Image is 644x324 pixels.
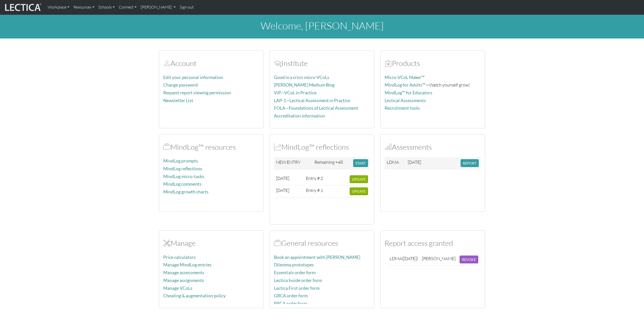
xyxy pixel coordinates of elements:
[385,105,420,111] a: Recruitment tools
[338,159,343,165] span: 48
[460,256,478,263] button: REVOKE
[163,59,171,68] span: Account
[163,98,193,103] a: Newsletter List
[71,2,96,13] a: Resources
[139,2,178,13] a: [PERSON_NAME]
[274,157,312,169] td: NEW ENTRY
[163,238,171,248] span: Manage
[350,175,368,183] button: UPDATE
[163,158,198,164] a: MindLog prompts
[163,278,204,283] a: Manage assignments
[163,270,204,275] a: Manage assessments
[312,157,351,169] td: Remaining =
[46,2,71,13] a: Workplace
[304,173,327,185] td: Entry # 2
[163,293,226,298] a: Cheating & augmentation policy
[353,159,368,167] button: START
[163,286,192,291] a: Manage VCoLs
[163,59,259,68] h2: Account
[461,159,479,167] button: REPORT
[163,174,204,179] a: MindLog micro-tasks
[274,278,322,283] a: Lectica Inside order form
[274,98,350,103] a: LAP-1—Lectical Assessment in Practice
[163,262,212,267] a: Manage MindLog entries
[163,82,198,88] a: Change password
[163,75,223,80] a: Edit your personal information
[163,239,259,248] h2: Manage
[274,142,281,151] span: MindLog
[352,177,366,181] span: UPDATE
[163,189,209,194] a: MindLog growth charts
[385,82,426,88] a: MindLog for Adults™
[402,256,418,261] span: ([DATE])
[274,301,307,306] a: PRCA order form
[385,142,392,151] span: Assessments
[163,181,202,187] a: MindLog comments
[274,59,370,68] h2: Institute
[385,239,481,248] h2: Report access granted
[117,2,139,13] a: Connect
[274,238,281,248] span: Resources
[96,2,117,13] a: Schools
[274,105,358,111] a: FOLA—Foundations of Lectical Assessment
[385,143,481,151] h2: Assessments
[274,90,316,95] a: ViP—VCoL in Practice
[385,81,481,89] p: —Watch yourself grow!
[274,113,325,118] a: Accreditation information
[422,256,456,261] div: [PERSON_NAME]
[276,175,289,181] span: [DATE]
[304,185,327,197] td: Entry # 1
[163,143,259,151] h2: MindLog™ resources
[350,187,368,195] button: UPDATE
[385,90,432,95] a: MindLog™ for Educators
[274,82,335,88] a: [PERSON_NAME] Medium Blog
[274,239,370,248] h2: General resources
[385,59,481,68] h2: Products
[352,189,366,193] span: UPDATE
[274,262,314,267] a: Dilemma prototypes
[274,143,370,151] h2: MindLog™ reflections
[178,2,196,13] a: Sign out
[163,142,171,151] span: MindLog™ resources
[4,3,42,12] img: lecticalive
[274,293,308,298] a: GRCA order form
[274,286,319,291] a: Lectica First order form
[274,270,315,275] a: Essentials order form
[276,187,289,193] span: [DATE]
[274,59,281,68] span: Account
[385,75,425,80] a: Micro-VCoL Maker™
[385,98,426,103] a: Lectical Assessments
[385,157,406,169] td: LDMA
[163,255,196,260] a: Price calculators
[274,75,329,80] a: Good in a crisis micro-VCoLs
[408,159,421,165] span: [DATE]
[163,90,231,95] a: Request report viewing permission
[385,59,392,68] span: Products
[388,254,420,266] td: LDMA
[163,166,202,171] a: MindLog reflections
[274,255,360,260] a: Book an appointment with [PERSON_NAME]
